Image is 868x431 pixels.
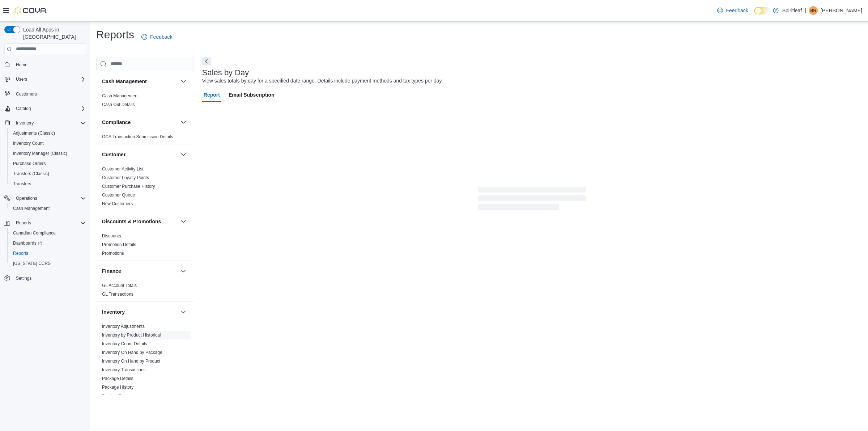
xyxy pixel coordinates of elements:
[102,350,162,355] span: Inventory On Hand by Package
[102,134,173,140] span: OCS Transaction Submission Details
[102,358,160,364] span: Inventory On Hand by Product
[102,175,149,180] a: Customer Loyalty Points
[10,139,86,148] span: Inventory Count
[102,376,133,381] span: Package Details
[102,324,145,329] span: Inventory Adjustments
[102,218,178,225] button: Discounts & Promotions
[10,149,86,158] span: Inventory Manager (Classic)
[179,150,188,159] button: Customer
[13,104,86,113] span: Catalog
[809,6,818,15] div: Brian R
[810,6,817,15] span: BR
[102,324,145,329] a: Inventory Adjustments
[102,175,149,181] span: Customer Loyalty Points
[16,76,27,82] span: Users
[10,159,49,168] a: Purchase Orders
[10,129,86,138] span: Adjustments (Classic)
[96,92,193,112] div: Cash Management
[16,220,31,226] span: Reports
[102,218,161,225] h3: Discounts & Promotions
[96,322,193,429] div: Inventory
[10,129,58,138] a: Adjustments (Classic)
[102,184,155,189] a: Customer Purchase History
[7,203,89,214] button: Cash Management
[7,128,89,138] button: Adjustments (Classic)
[102,233,121,238] a: Discounts
[179,118,188,127] button: Compliance
[102,151,178,158] button: Customer
[805,6,806,15] p: |
[14,7,47,14] img: Cova
[102,201,133,207] span: New Customers
[1,118,89,128] button: Inventory
[10,229,59,237] a: Canadian Compliance
[102,333,161,338] a: Inventory by Product Historical
[102,193,135,198] a: Customer Queue
[102,341,147,347] span: Inventory Count Details
[202,77,443,85] div: View sales totals by day for a specified date range. Details include payment methods and tax type...
[7,159,89,169] button: Purchase Orders
[10,249,31,258] a: Reports
[20,26,86,41] span: Load All Apps in [GEOGRAPHIC_DATA]
[96,232,193,261] div: Discounts & Promotions
[102,166,144,172] a: Customer Activity List
[102,78,147,85] h3: Cash Management
[1,59,89,70] button: Home
[102,102,135,107] a: Cash Out Details
[13,60,86,69] span: Home
[13,219,86,227] span: Reports
[10,239,86,248] span: Dashboards
[102,367,146,372] a: Inventory Transactions
[229,88,275,102] span: Email Subscription
[10,259,86,268] span: Washington CCRS
[754,7,769,14] input: Dark Mode
[7,228,89,238] button: Canadian Compliance
[139,30,175,44] a: Feedback
[102,250,124,256] span: Promotions
[102,242,136,247] a: Promotion Details
[102,78,178,85] button: Cash Management
[179,77,188,86] button: Cash Management
[102,192,135,198] span: Customer Queue
[16,275,31,281] span: Settings
[102,201,133,206] a: New Customers
[16,195,37,201] span: Operations
[13,230,56,236] span: Canadian Compliance
[13,261,51,266] span: [US_STATE] CCRS
[102,267,178,275] button: Finance
[13,206,50,211] span: Cash Management
[13,104,34,113] button: Catalog
[16,91,37,97] span: Customers
[102,119,178,126] button: Compliance
[102,93,139,98] a: Cash Management
[10,239,45,248] a: Dashboards
[102,292,133,297] a: GL Transactions
[821,6,862,15] p: [PERSON_NAME]
[10,204,52,213] a: Cash Management
[102,102,135,107] span: Cash Out Details
[10,139,47,148] a: Inventory Count
[13,119,86,127] span: Inventory
[96,28,134,42] h1: Reports
[102,341,147,346] a: Inventory Count Details
[16,62,27,68] span: Home
[13,240,42,246] span: Dashboards
[10,249,86,258] span: Reports
[102,267,121,275] h3: Finance
[16,106,31,111] span: Catalog
[202,57,211,66] button: Next
[102,385,133,390] a: Package History
[7,179,89,189] button: Transfers
[96,165,193,211] div: Customer
[7,248,89,258] button: Reports
[96,281,193,301] div: Finance
[102,93,139,99] span: Cash Management
[13,151,67,156] span: Inventory Manager (Classic)
[13,130,55,136] span: Adjustments (Classic)
[102,376,133,381] a: Package Details
[10,169,52,178] a: Transfers (Classic)
[102,308,178,316] button: Inventory
[102,291,133,297] span: GL Transactions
